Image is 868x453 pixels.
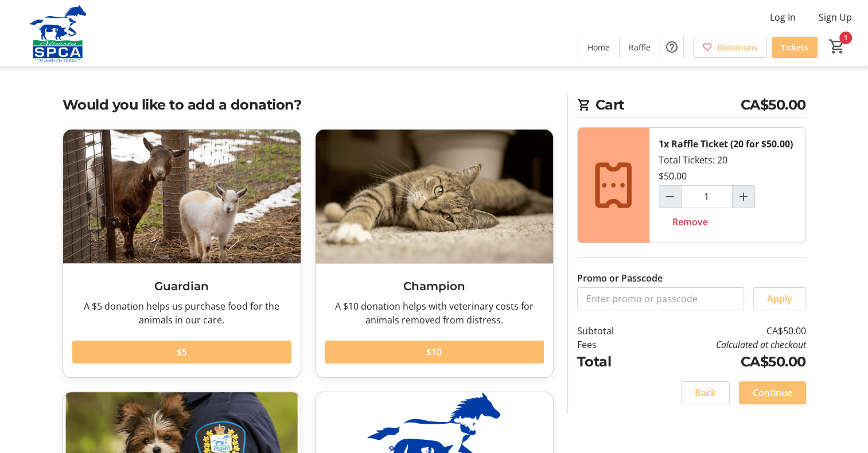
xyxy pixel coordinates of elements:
button: Help [660,36,683,58]
td: CA$50.00 [643,352,805,372]
div: Total Tickets: 20 [649,128,805,243]
button: $5 [72,341,291,364]
button: Back [681,381,730,404]
span: Continue [753,386,792,400]
label: Promo or Passcode [577,271,663,285]
h2: Cart [577,95,806,118]
span: Raffle [629,41,651,53]
span: Home [587,41,610,53]
span: $5 [177,345,187,359]
button: Remove [659,210,722,233]
h3: Guardian [72,278,291,295]
span: Log In [770,10,796,24]
h3: Champion [325,278,544,295]
span: Remove [672,215,708,229]
button: Increment by one [733,186,754,208]
button: Log In [761,8,805,26]
span: Sign Up [819,10,852,24]
td: Fees [577,338,644,352]
button: Decrement by one [659,186,681,208]
button: Sign Up [809,8,861,26]
div: 1x Raffle Ticket (20 for $50.00) [659,137,793,151]
button: Cart [827,36,847,57]
h2: Would you like to add a donation? [63,95,554,115]
input: Enter promo or passcode [577,287,744,310]
input: Raffle Ticket (20 for $50.00) Quantity [681,185,733,208]
img: Champion [316,130,553,263]
span: Tickets [781,41,808,53]
button: $10 [325,341,544,364]
span: Back [695,386,716,400]
a: Donations [693,37,767,58]
button: Continue [739,381,806,404]
span: $10 [426,345,442,359]
td: Subtotal [577,324,644,338]
td: Total [577,352,644,372]
div: A $10 donation helps with veterinary costs for animals removed from distress. [325,299,544,327]
span: Donations [717,41,758,53]
div: $50.00 [659,169,687,183]
a: Tickets [772,37,818,58]
img: Alberta SPCA's Logo [7,5,109,62]
button: Apply [753,287,806,310]
span: CA$50.00 [741,95,806,115]
td: Calculated at checkout [643,338,805,352]
a: Raffle [620,37,660,58]
span: Apply [767,292,792,306]
img: Guardian [63,130,301,263]
a: Home [578,37,619,58]
div: A $5 donation helps us purchase food for the animals in our care. [72,299,291,327]
td: CA$50.00 [643,324,805,338]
